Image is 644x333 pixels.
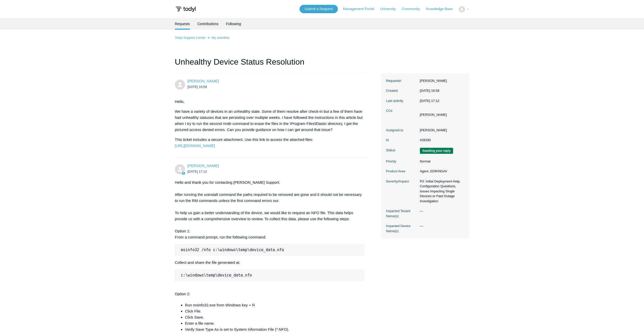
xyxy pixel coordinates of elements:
[175,18,190,30] li: Requests
[386,169,417,174] dt: Product Area
[386,88,417,93] dt: Created
[300,5,338,13] a: Submit a Request
[185,308,364,314] li: Click File.
[417,128,464,133] dd: [PERSON_NAME]
[175,5,196,14] img: Todyl Support Center Help Center home page
[380,6,401,12] a: University
[188,79,219,83] span: Sheehan Gonzales
[417,209,464,214] dd: —
[175,137,364,149] p: This ticket includes a secure attachment. Use this link to access the attached files:
[188,85,207,89] time: 2025-09-17T16:58:16Z
[175,108,364,133] p: We have a variety of devices in an unhealthy state. Some of them resolve after check-in but a few...
[175,56,369,73] h1: Unhealthy Device Status Resolution
[386,224,417,233] dt: Impacted Device Name(s)
[386,78,417,83] dt: Requester
[417,179,464,204] dd: P3: Initial Deployment Help, Configuration Questions, Issues Impacting Single Devices or Past Out...
[188,163,219,168] a: [PERSON_NAME]
[417,78,464,83] dd: [PERSON_NAME]
[386,159,417,164] dt: Priority
[175,36,207,40] li: Todyl Support Center
[420,112,447,117] li: Mike Thomas
[185,326,364,332] li: Verify Save Type As is set to System Information File (*.NFO).
[185,302,364,308] li: Run msinfo32.exe from Windows key + R
[402,6,425,12] a: Community
[386,98,417,103] dt: Last activity
[188,163,219,168] span: Kris Haire
[207,36,229,40] li: My activities
[197,18,219,30] a: Contributions
[185,320,364,326] li: Enter a file name.
[386,179,417,184] dt: Severity/Impact
[386,209,417,218] dt: Impacted Tenant Name(s)
[211,36,229,40] a: My activities
[175,143,215,148] a: [URL][DOMAIN_NAME]
[426,6,458,12] a: Knowledge Base
[226,18,241,30] a: Following
[175,99,364,105] p: Hello,
[420,89,439,92] time: 2025-09-17T16:58:16+00:00
[386,108,417,113] dt: CCs
[420,148,453,154] span: We are waiting for you to respond
[417,169,464,174] dd: Agent, EDR/NGAV
[179,273,254,278] code: c:\windows\temp\device_data.nfo
[386,138,417,143] dt: Id
[185,314,364,320] li: Click Save.
[417,138,464,143] dd: #28190
[420,99,439,103] time: 2025-09-17T17:12:09+00:00
[386,148,417,153] dt: Status
[386,128,417,133] dt: Assigned to
[179,247,286,252] code: msinfo32 /nfo c:\windows\temp\device_data.nfo
[188,79,219,83] a: [PERSON_NAME]
[175,36,206,40] a: Todyl Support Center
[417,224,464,229] dd: —
[417,159,464,164] dd: Normal
[188,170,207,173] time: 2025-09-17T17:12:09Z
[343,6,379,12] a: Management Portal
